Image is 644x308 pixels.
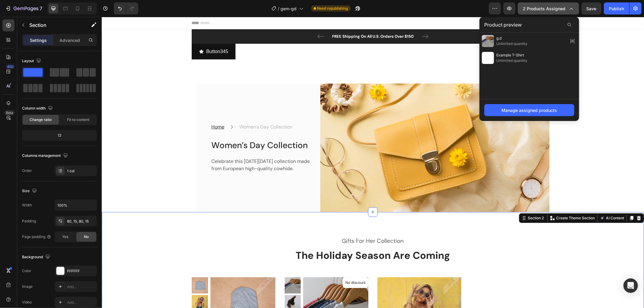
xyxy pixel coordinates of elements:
div: Open Intercom Messenger [623,278,638,293]
button: 2 products assigned [518,2,579,14]
p: Celebrate this [DATE][DATE] collection made from European high-quality cowhide. [110,141,208,155]
div: FFFFFF [67,268,95,274]
span: / [278,5,280,12]
a: Home [110,107,123,113]
span: Example T-Shirt [496,52,527,58]
img: Gray Heather Beanie [90,260,106,277]
div: Size [22,187,38,195]
div: Padding [22,218,36,224]
p: The Holiday Season Are Coming [91,232,452,245]
input: Auto [55,200,97,211]
div: Beta [5,110,14,115]
div: Layout [22,57,42,65]
p: Button345 [104,30,127,39]
img: preview-img [482,35,494,47]
p: Settings [30,37,47,43]
span: Unlimited quantity [496,41,527,46]
pre: -46% [340,257,358,276]
div: Background [22,253,51,261]
img: Alt Image [219,67,448,195]
p: Women’s Day Collection [138,106,191,114]
span: No [84,234,89,240]
div: Page padding [22,234,51,240]
div: 80, 15, 80, 15 [67,219,95,224]
div: Publish [609,5,624,12]
div: Section 2 [425,198,443,204]
span: gem-gd [281,5,297,12]
p: Gifts For Her Collection [91,220,452,229]
button: Save [582,2,601,14]
div: Undo/Redo [114,2,138,14]
div: Color [22,268,31,274]
span: 2 products assigned [523,5,566,12]
div: Manage assigned products [501,107,557,113]
button: AI Content [497,198,524,205]
img: preview-img [482,52,494,64]
div: Video [22,300,32,305]
iframe: Design area [102,17,644,308]
p: Women’s Day Collection [110,122,208,135]
button: Manage assigned products [484,104,574,116]
p: Create Theme Section [454,198,493,204]
p: No discount [244,263,264,268]
img: A rack of T-Shirts [183,260,199,277]
span: Need republishing [317,6,348,11]
span: Change ratio [30,117,52,122]
div: 450 [6,64,14,69]
button: 7 [2,2,45,14]
div: Width [22,202,32,208]
div: Column width [22,104,54,113]
span: Fit to content [67,117,89,122]
div: Columns management [22,152,69,160]
pre: -127% [153,258,172,277]
div: Add... [67,300,95,305]
p: Advanced [59,37,80,43]
span: Product preview [484,21,522,28]
a: Example Beanie [109,260,174,304]
button: Publish [604,2,629,14]
p: Section [29,21,79,29]
p: 7 [40,5,42,12]
div: 1 col [67,168,95,174]
span: Yes [62,234,68,240]
span: Save [587,6,597,11]
span: Unlimited quantity [496,58,527,63]
div: Add... [67,284,95,290]
div: Order [22,168,32,173]
div: 12 [23,131,96,140]
div: Image [22,284,33,289]
span: g.d [496,36,527,41]
img: Gray Heather Beanie [109,260,174,304]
